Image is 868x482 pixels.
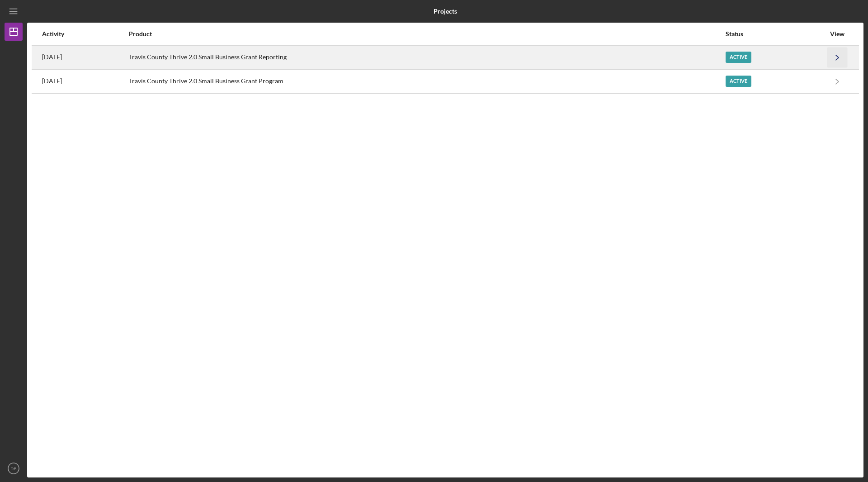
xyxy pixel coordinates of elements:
div: Product [129,30,725,38]
text: DB [10,466,16,471]
div: Status [726,30,825,38]
div: Travis County Thrive 2.0 Small Business Grant Program [129,70,725,93]
b: Projects [434,8,457,15]
div: Travis County Thrive 2.0 Small Business Grant Reporting [129,46,725,69]
time: 2025-08-06 16:05 [42,53,62,61]
div: Active [726,76,751,87]
div: Activity [42,30,128,38]
div: View [826,30,849,38]
button: DB [5,459,23,477]
time: 2025-03-12 17:39 [42,77,62,85]
div: Active [726,52,751,63]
